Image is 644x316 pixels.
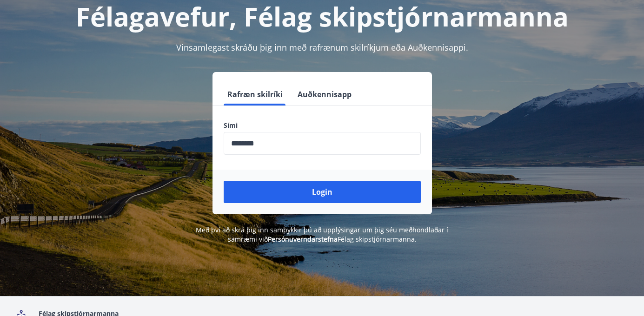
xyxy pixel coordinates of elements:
[224,83,286,105] button: Rafræn skilríki
[176,42,468,53] span: Vinsamlegast skráðu þig inn með rafrænum skilríkjum eða Auðkennisappi.
[268,235,338,244] a: Persónuverndarstefna
[224,121,421,130] label: Sími
[294,83,355,105] button: Auðkennisapp
[224,181,421,203] button: Login
[196,225,448,244] span: Með því að skrá þig inn samþykkir þú að upplýsingar um þig séu meðhöndlaðar í samræmi við Félag s...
